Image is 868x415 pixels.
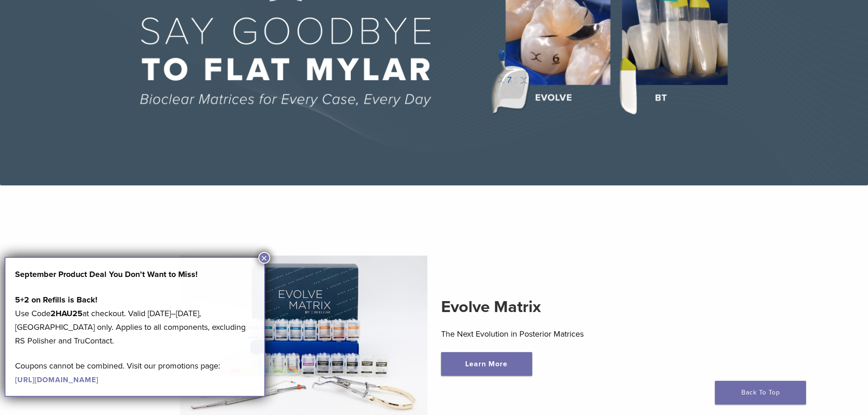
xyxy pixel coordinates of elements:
p: The Next Evolution in Posterior Matrices [441,327,688,341]
a: Back To Top [715,381,806,405]
p: Coupons cannot be combined. Visit our promotions page: [15,359,255,386]
h2: Evolve Matrix [441,296,688,318]
strong: September Product Deal You Don’t Want to Miss! [15,269,198,279]
a: Learn More [441,352,532,376]
p: Use Code at checkout. Valid [DATE]–[DATE], [GEOGRAPHIC_DATA] only. Applies to all components, exc... [15,293,255,348]
strong: 2HAU25 [51,308,82,318]
button: Close [258,252,270,264]
a: [URL][DOMAIN_NAME] [15,375,98,384]
strong: 5+2 on Refills is Back! [15,295,98,305]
